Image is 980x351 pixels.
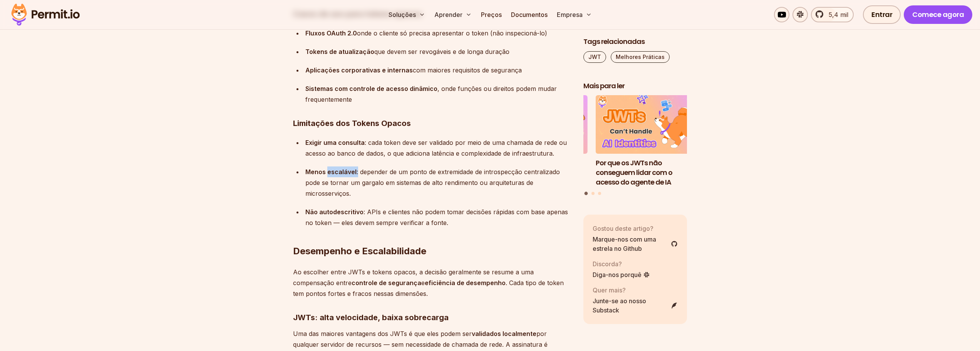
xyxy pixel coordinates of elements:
[305,29,357,37] font: Fluxos OAuth 2.0
[431,7,475,22] button: Aprender
[811,7,854,22] a: 5,4 mil
[357,29,547,37] font: onde o cliente só precisa apresentar o token (não inspecioná-lo)
[557,11,583,18] font: Empresa
[583,96,687,196] div: Postagens
[478,7,505,22] a: Preços
[863,5,901,24] a: Entrar
[871,10,892,19] font: Entrar
[421,279,425,287] font: e
[305,85,437,92] font: Sistemas com controle de acesso dinâmico
[585,192,588,195] button: Ir para o slide 1
[593,235,678,253] a: Marque-nos com uma estrela no Github
[596,158,672,187] font: Por que os JWTs não conseguem lidar com o acesso do agente de IA
[305,208,364,216] font: Não autodescritivo
[611,51,670,63] a: Melhores Práticas
[293,330,472,338] font: Uma das maiores vantagens dos JWTs é que eles podem ser
[481,11,502,18] font: Preços
[434,11,462,18] font: Aprender
[293,268,534,287] font: Ao escolher entre JWTs e tokens opacos, a decisão geralmente se resume a uma compensação entre
[413,66,522,74] font: com maiores requisitos de segurança
[305,168,560,197] font: : depender de um ponto de extremidade de introspecção centralizado pode se tornar um gargalo em s...
[352,279,421,287] font: controle de segurança
[305,139,365,146] font: Exigir uma consulta
[598,192,601,195] button: Vá para o slide 3
[591,192,595,195] button: Vá para o slide 2
[305,48,374,55] font: Tokens de atualização
[305,139,567,157] font: : cada token deve ser validado por meio de uma chamada de rede ou acesso ao banco de dados, o que...
[293,119,411,128] font: Limitações dos Tokens Opacos
[583,51,606,63] a: JWT
[305,66,413,74] font: Aplicações corporativas e internas
[596,96,700,187] a: Por que os JWTs não conseguem lidar com o acesso do agente de IAPor que os JWTs não conseguem lid...
[472,330,536,338] font: validados localmente
[912,10,964,19] font: Comece agora
[293,313,449,322] font: JWTs: alta velocidade, baixa sobrecarga
[593,260,622,268] font: Discorda?
[829,11,848,18] font: 5,4 mil
[385,7,428,22] button: Soluções
[583,81,625,91] font: Mais para ler
[583,37,645,46] font: Tags relacionadas
[593,225,653,232] font: Gostou deste artigo?
[374,48,509,55] font: que devem ser revogáveis ​​e de longa duração
[904,5,972,24] a: Comece agora
[511,11,548,18] font: Documentos
[8,2,83,28] img: Logotipo da permissão
[508,7,551,22] a: Documentos
[484,96,588,187] li: 3 de 3
[616,54,665,60] font: Melhores Práticas
[554,7,595,22] button: Empresa
[588,54,601,60] font: JWT
[596,96,700,154] img: Por que os JWTs não conseguem lidar com o acesso do agente de IA
[305,168,357,176] font: Menos escalável
[484,96,588,154] img: O Controle de Acesso Baseado em Políticas (PBAC) não é tão bom quanto você pensa
[425,279,506,287] font: eficiência de desempenho
[593,296,678,315] a: Junte-se ao nosso Substack
[293,245,426,257] font: Desempenho e Escalabilidade
[593,270,650,279] a: Diga-nos porquê
[596,96,700,187] li: 1 de 3
[305,208,568,227] font: : APIs e clientes não podem tomar decisões rápidas com base apenas no token — eles devem sempre v...
[389,11,416,18] font: Soluções
[593,286,626,294] font: Quer mais?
